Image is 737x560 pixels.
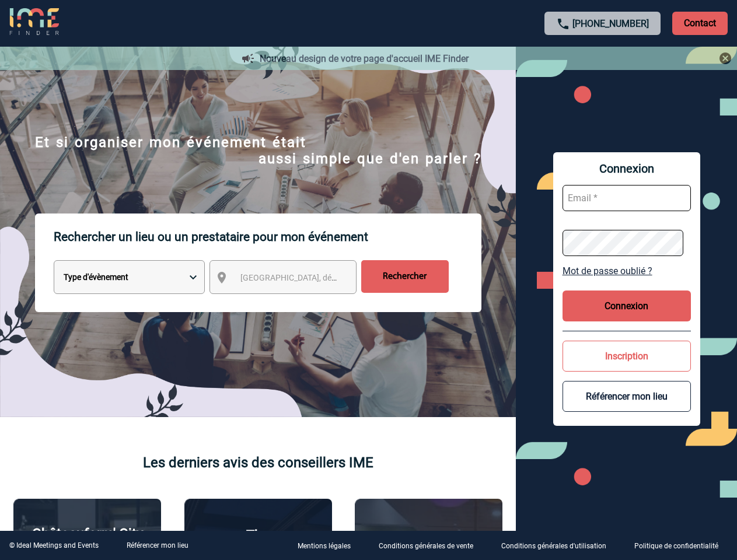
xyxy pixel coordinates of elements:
a: Référencer mon lieu [127,541,188,549]
p: Politique de confidentialité [634,542,718,551]
p: Conditions générales d'utilisation [501,542,606,551]
a: Conditions générales de vente [369,540,492,551]
a: Mentions légales [288,540,369,551]
a: Conditions générales d'utilisation [492,540,625,551]
div: © Ideal Meetings and Events [9,541,99,549]
a: Politique de confidentialité [625,540,737,551]
p: Mentions légales [298,542,351,551]
p: Conditions générales de vente [379,542,473,551]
